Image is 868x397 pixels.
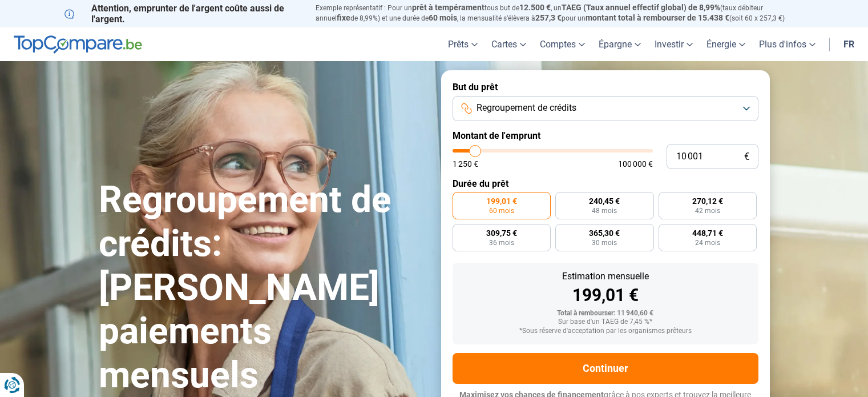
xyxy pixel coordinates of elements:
[316,3,804,23] p: Exemple représentatif : Pour un tous but de , un (taux débiteur annuel de 8,99%) et une durée de ...
[453,160,478,168] span: 1 250 €
[14,35,142,54] img: TopCompare
[453,130,758,141] label: Montant de l'emprunt
[589,229,620,237] span: 365,30 €
[489,207,514,214] span: 60 mois
[412,3,485,12] span: prêt à tempérament
[648,27,700,61] a: Investir
[486,197,517,205] span: 199,01 €
[462,272,749,281] div: Estimation mensuelle
[592,239,617,246] span: 30 mois
[752,27,822,61] a: Plus d'infos
[453,82,758,93] label: But du prêt
[700,27,752,61] a: Énergie
[477,102,576,114] span: Regroupement de crédits
[592,207,617,214] span: 48 mois
[837,27,861,61] a: fr
[586,13,729,22] span: montant total à rembourser de 15.438 €
[64,3,302,25] p: Attention, emprunter de l'argent coûte aussi de l'argent.
[429,13,457,22] span: 60 mois
[589,197,620,205] span: 240,45 €
[533,27,592,61] a: Comptes
[441,27,485,61] a: Prêts
[695,207,720,214] span: 42 mois
[744,152,749,162] span: €
[562,3,720,12] span: TAEG (Taux annuel effectif global) de 8,99%
[337,13,350,22] span: fixe
[485,27,533,61] a: Cartes
[489,239,514,246] span: 36 mois
[692,197,723,205] span: 270,12 €
[453,353,758,384] button: Continuer
[618,160,653,168] span: 100 000 €
[695,239,720,246] span: 24 mois
[453,178,758,189] label: Durée du prêt
[592,27,648,61] a: Épargne
[519,3,551,12] span: 12.500 €
[462,310,749,318] div: Total à rembourser: 11 940,60 €
[462,318,749,326] div: Sur base d'un TAEG de 7,45 %*
[535,13,562,22] span: 257,3 €
[453,96,758,121] button: Regroupement de crédits
[462,327,749,335] div: *Sous réserve d'acceptation par les organismes prêteurs
[692,229,723,237] span: 448,71 €
[462,287,749,304] div: 199,01 €
[486,229,517,237] span: 309,75 €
